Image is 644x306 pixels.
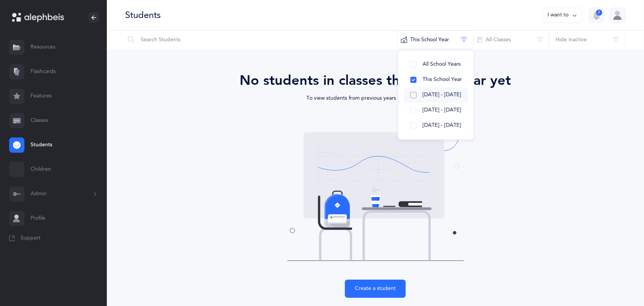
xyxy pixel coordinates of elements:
div: 2 [596,10,602,16]
span: Support [21,235,40,242]
button: All School Years [404,57,468,72]
div: Students [125,9,161,21]
span: [DATE] - [DATE] [423,92,461,98]
input: Search Students [125,31,398,49]
img: students-coming-soon.svg [285,118,466,261]
div: No students in classes this school year yet [177,70,574,91]
span: All School Years [423,61,461,67]
button: [DATE] - [DATE] [404,103,468,118]
button: I want to [543,8,583,23]
button: This School Year [398,31,474,49]
button: [DATE] - [DATE] [404,118,468,133]
div: To view students from previous years use the filter above [223,91,528,103]
button: 2 [589,8,604,23]
span: [DATE] - [DATE] [423,107,461,113]
span: [DATE] - [DATE] [423,122,461,128]
iframe: Drift Widget Chat Controller [606,268,635,297]
button: Create a student [345,280,406,298]
button: All Classes [473,31,550,49]
span: This School Year [423,76,462,83]
button: Hide inactive [549,31,626,49]
button: This School Year [404,72,468,87]
button: [DATE] - [DATE] [404,87,468,103]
